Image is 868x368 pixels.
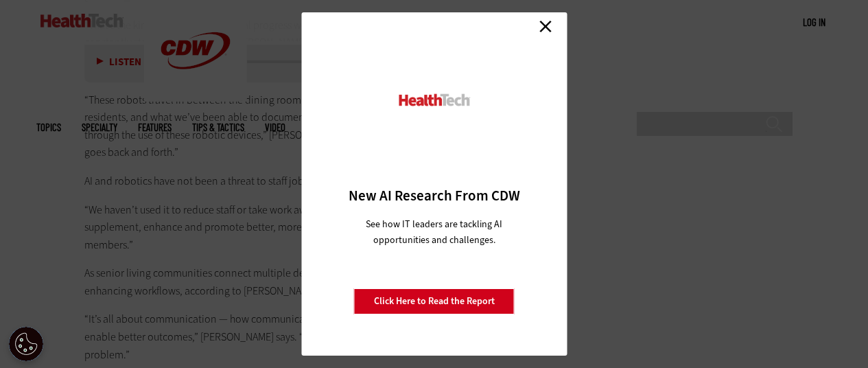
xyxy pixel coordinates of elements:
div: Cookie Settings [9,327,43,361]
p: See how IT leaders are tackling AI opportunities and challenges. [349,216,519,248]
img: HealthTech_0.png [397,93,471,107]
a: Close [535,16,556,36]
button: Open Preferences [9,327,43,361]
a: Click Here to Read the Report [354,288,515,314]
h3: New AI Research From CDW [325,186,543,205]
